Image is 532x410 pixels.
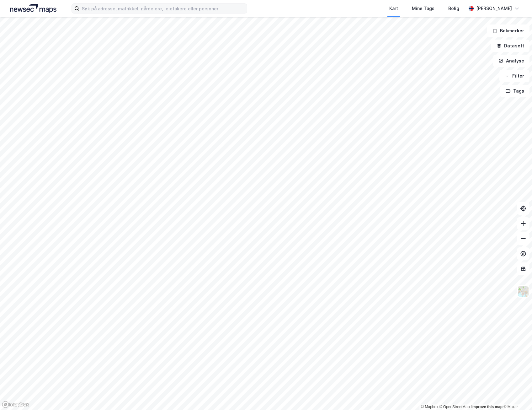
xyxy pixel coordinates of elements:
[2,401,29,408] a: Mapbox homepage
[501,380,532,410] iframe: Chat Widget
[476,5,512,12] div: [PERSON_NAME]
[79,4,247,13] input: Søk på adresse, matrikkel, gårdeiere, leietakere eller personer
[448,5,459,12] div: Bolig
[10,4,56,13] img: logo.a4113a55bc3d86da70a041830d287a7e.svg
[439,405,470,409] a: OpenStreetMap
[500,85,529,97] button: Tags
[501,380,532,410] div: Kontrollprogram for chat
[389,5,398,12] div: Kart
[491,40,529,52] button: Datasett
[517,285,529,297] img: Z
[487,24,529,37] button: Bokmerker
[421,405,438,409] a: Mapbox
[493,55,529,67] button: Analyse
[471,405,503,409] a: Improve this map
[412,5,434,12] div: Mine Tags
[499,70,529,82] button: Filter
